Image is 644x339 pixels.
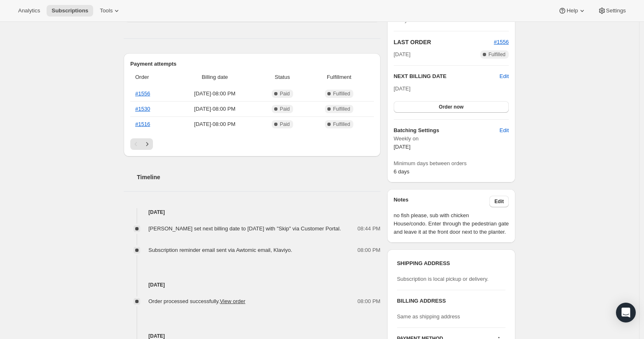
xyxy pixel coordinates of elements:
[397,276,489,282] span: Subscription is local pickup or delivery.
[148,247,292,253] span: Subscription reminder email sent via Awtomic email, Klaviyo.
[593,5,631,17] button: Settings
[174,105,256,113] span: [DATE] · 08:00 PM
[135,90,150,97] a: #1556
[52,7,88,14] span: Subscriptions
[124,281,381,289] h4: [DATE]
[280,90,290,97] span: Paid
[135,106,150,112] a: #1530
[553,5,591,17] button: Help
[148,298,245,304] span: Order processed successfully.
[394,196,490,207] h3: Notes
[394,211,509,236] span: no fish please, sub with chicken House/condo. Enter through the pedestrian gate and leave it at t...
[394,135,509,143] span: Weekly on
[174,90,256,98] span: [DATE] · 08:00 PM
[394,168,409,175] span: 6 days
[394,72,500,81] h2: NEXT BILLING DATE
[137,173,381,181] h2: Timeline
[95,5,126,17] button: Tools
[220,298,245,304] a: View order
[309,73,369,81] span: Fulfillment
[397,297,505,305] h3: BILLING ADDRESS
[357,225,381,233] span: 08:44 PM
[616,303,636,322] div: Open Intercom Messenger
[494,39,509,45] a: #1556
[489,196,509,207] button: Edit
[333,90,350,97] span: Fulfilled
[130,138,374,150] nav: Pagination
[280,121,290,128] span: Paid
[280,106,290,112] span: Paid
[13,5,45,17] button: Analytics
[394,126,500,135] h6: Batching Settings
[394,38,494,46] h2: LAST ORDER
[357,246,381,254] span: 08:00 PM
[494,198,504,205] span: Edit
[489,51,505,58] span: Fulfilled
[394,101,509,113] button: Order now
[141,138,153,150] button: Next
[148,225,341,232] span: [PERSON_NAME] set next billing date to [DATE] with "Skip" via Customer Portal.
[333,121,350,128] span: Fulfilled
[124,208,381,216] h4: [DATE]
[100,7,113,14] span: Tools
[394,144,411,150] span: [DATE]
[397,313,460,320] span: Same as shipping address
[566,7,578,14] span: Help
[494,38,509,46] button: #1556
[135,121,150,127] a: #1516
[439,104,463,110] span: Order now
[174,120,256,128] span: [DATE] · 08:00 PM
[495,124,514,137] button: Edit
[394,85,411,92] span: [DATE]
[394,159,509,168] span: Minimum days between orders
[18,7,40,14] span: Analytics
[500,126,509,135] span: Edit
[397,259,505,268] h3: SHIPPING ADDRESS
[130,68,172,86] th: Order
[606,7,626,14] span: Settings
[260,73,304,81] span: Status
[500,72,509,81] button: Edit
[394,50,411,59] span: [DATE]
[130,60,374,68] h2: Payment attempts
[174,73,256,81] span: Billing date
[357,297,381,306] span: 08:00 PM
[333,106,350,112] span: Fulfilled
[47,5,93,17] button: Subscriptions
